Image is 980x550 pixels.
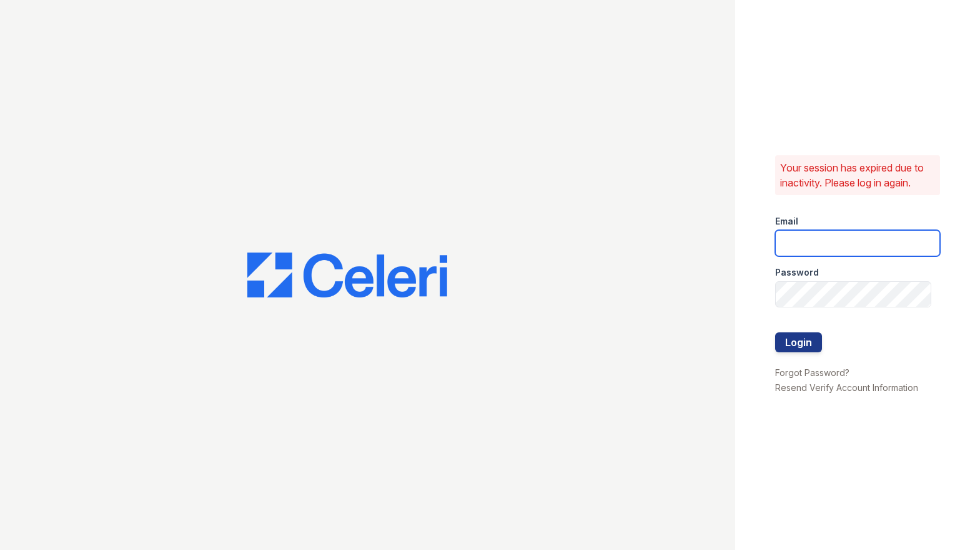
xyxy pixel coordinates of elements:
label: Email [775,215,798,228]
button: Login [775,332,822,352]
a: Forgot Password? [775,367,849,378]
p: Your session has expired due to inactivity. Please log in again. [780,160,935,190]
a: Resend Verify Account Information [775,382,918,393]
label: Password [775,266,819,279]
img: CE_Logo_Blue-a8612792a0a2168367f1c8372b55b34899dd931a85d93a1a3d3e32e68fde9ad4.png [247,253,447,297]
